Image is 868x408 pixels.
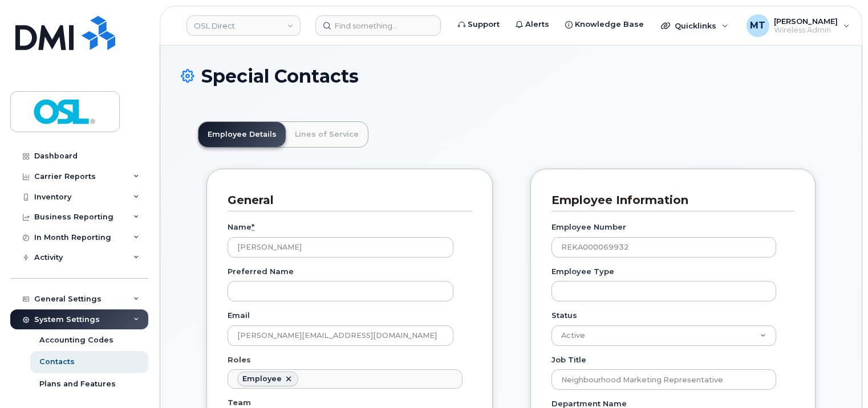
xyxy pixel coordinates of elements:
label: Status [551,310,577,321]
h3: General [228,193,463,208]
label: Name [228,222,254,232]
label: Team [228,397,251,408]
a: Employee Details [198,122,286,147]
label: Employee Number [551,222,626,232]
div: Employee [242,374,282,383]
a: Lines of Service [286,122,368,147]
label: Roles [228,354,251,365]
h1: Special Contacts [181,66,841,86]
label: Employee Type [551,266,614,277]
label: Preferred Name [228,266,294,277]
abbr: required [252,222,254,231]
h3: Employee Information [551,193,786,208]
label: Job Title [551,354,586,365]
label: Email [228,310,250,321]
